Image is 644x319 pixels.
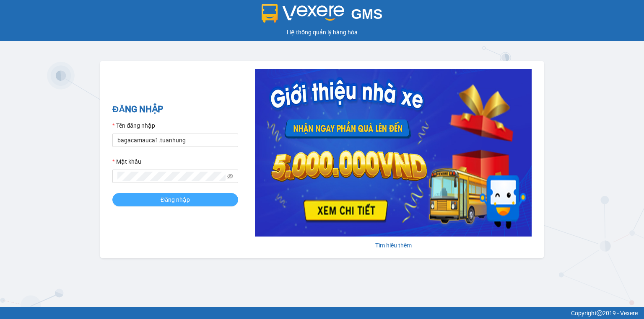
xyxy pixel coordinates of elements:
img: banner-0 [255,69,532,237]
span: eye-invisible [227,173,233,179]
h2: ĐĂNG NHẬP [112,103,238,116]
div: Copyright 2019 - Vexere [6,309,638,318]
div: Tìm hiểu thêm [255,241,532,250]
input: Mật khẩu [117,172,226,181]
span: GMS [351,6,382,22]
img: logo 2 [262,4,345,23]
div: Hệ thống quản lý hàng hóa [2,28,642,37]
span: copyright [597,310,602,316]
span: Đăng nhập [161,195,190,204]
button: Đăng nhập [112,193,238,206]
label: Tên đăng nhập [112,121,155,130]
label: Mật khẩu [112,157,141,166]
input: Tên đăng nhập [112,134,238,147]
a: GMS [262,13,383,19]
